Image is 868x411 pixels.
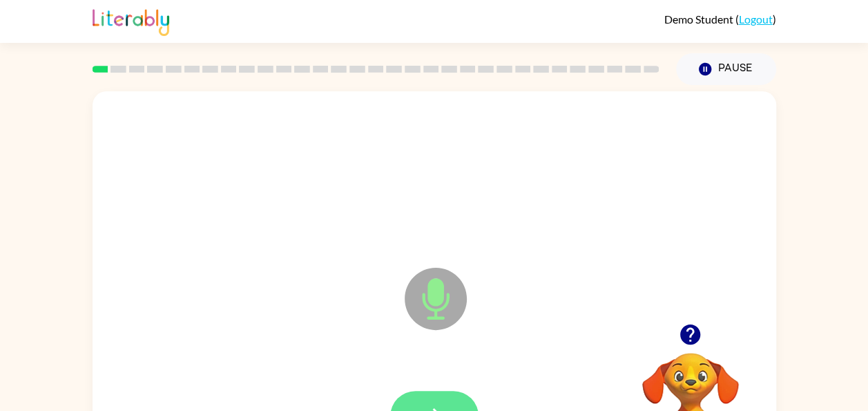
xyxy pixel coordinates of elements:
span: Demo Student [664,12,735,26]
div: ( ) [664,12,776,26]
a: Logout [739,12,773,26]
button: Pause [676,53,776,85]
img: Literably [93,6,169,36]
